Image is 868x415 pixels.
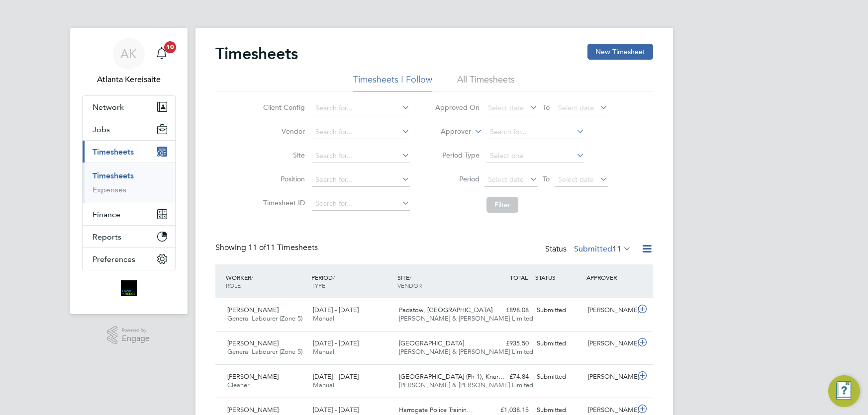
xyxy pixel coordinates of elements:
[486,125,584,139] input: Search for...
[540,172,553,185] span: To
[435,151,480,160] label: Period Type
[312,149,410,163] input: Search for...
[260,198,305,207] label: Timesheet ID
[223,268,309,294] div: WORKER
[93,125,110,134] span: Jobs
[152,38,172,70] a: 10
[312,125,410,139] input: Search for...
[481,369,533,385] div: £74.84
[399,306,492,314] span: Padstow, [GEOGRAPHIC_DATA]
[93,102,124,112] span: Network
[584,335,636,352] div: [PERSON_NAME]
[399,339,464,347] span: [GEOGRAPHIC_DATA]
[120,47,137,60] span: AK
[82,74,176,85] span: Atlanta Kereisaite
[353,74,432,91] li: Timesheets I Follow
[486,149,584,163] input: Select one
[533,268,584,286] div: STATUS
[540,101,553,114] span: To
[227,406,279,414] span: [PERSON_NAME]
[399,381,533,389] span: [PERSON_NAME] & [PERSON_NAME] Limited
[435,103,480,112] label: Approved On
[83,141,175,163] button: Timesheets
[311,281,325,289] span: TYPE
[313,381,334,389] span: Manual
[488,103,524,112] span: Select date
[584,369,636,385] div: [PERSON_NAME]
[313,339,359,347] span: [DATE] - [DATE]
[510,273,528,281] span: TOTAL
[248,243,266,252] span: 11 of
[107,326,150,345] a: Powered byEngage
[399,347,533,356] span: [PERSON_NAME] & [PERSON_NAME] Limited
[313,372,359,381] span: [DATE] - [DATE]
[558,175,594,184] span: Select date
[215,44,298,64] h2: Timesheets
[83,248,175,270] button: Preferences
[399,372,505,381] span: [GEOGRAPHIC_DATA] (Ph 1), Knar…
[313,406,359,414] span: [DATE] - [DATE]
[121,280,137,296] img: bromak-logo-retina.png
[83,163,175,203] div: Timesheets
[93,171,134,180] a: Timesheets
[93,254,135,264] span: Preferences
[312,197,410,211] input: Search for...
[215,243,320,253] div: Showing
[395,268,481,294] div: SITE
[558,103,594,112] span: Select date
[313,314,334,323] span: Manual
[584,302,636,319] div: [PERSON_NAME]
[122,326,150,334] span: Powered by
[93,147,134,157] span: Timesheets
[93,185,126,194] a: Expenses
[399,314,533,323] span: [PERSON_NAME] & [PERSON_NAME] Limited
[164,41,176,53] span: 10
[122,334,150,343] span: Engage
[312,173,410,187] input: Search for...
[397,281,422,289] span: VENDOR
[587,44,653,60] button: New Timesheet
[312,101,410,115] input: Search for...
[533,335,584,352] div: Submitted
[426,127,471,137] label: Approver
[313,306,359,314] span: [DATE] - [DATE]
[260,127,305,136] label: Vendor
[399,406,473,414] span: Harrogate Police Trainin…
[248,243,318,252] span: 11 Timesheets
[313,347,334,356] span: Manual
[227,306,279,314] span: [PERSON_NAME]
[227,347,302,356] span: General Labourer (Zone 5)
[545,243,633,256] div: Status
[227,381,249,389] span: Cleaner
[533,369,584,385] div: Submitted
[533,302,584,319] div: Submitted
[83,226,175,248] button: Reports
[227,372,279,381] span: [PERSON_NAME]
[488,175,524,184] span: Select date
[227,314,302,323] span: General Labourer (Zone 5)
[83,118,175,140] button: Jobs
[93,210,120,219] span: Finance
[409,273,411,281] span: /
[486,197,518,213] button: Filter
[828,375,860,407] button: Engage Resource Center
[82,280,176,296] a: Go to home page
[333,273,335,281] span: /
[574,244,631,254] label: Submitted
[260,103,305,112] label: Client Config
[83,203,175,225] button: Finance
[82,38,176,85] a: AKAtlanta Kereisaite
[227,339,279,347] span: [PERSON_NAME]
[83,96,175,118] button: Network
[260,174,305,183] label: Position
[481,302,533,319] div: £898.08
[70,28,188,314] nav: Main navigation
[251,273,253,281] span: /
[481,335,533,352] div: £935.50
[584,268,636,286] div: APPROVER
[435,174,480,183] label: Period
[93,232,121,242] span: Reports
[226,281,241,289] span: ROLE
[309,268,395,294] div: PERIOD
[612,244,621,254] span: 11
